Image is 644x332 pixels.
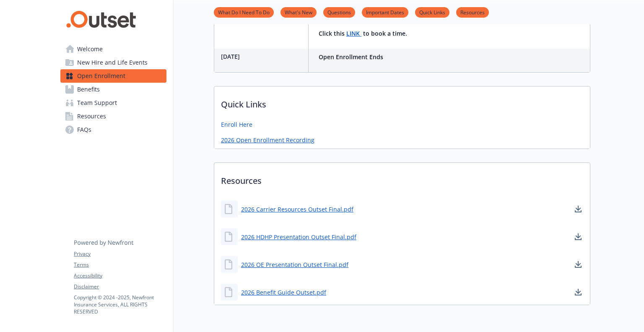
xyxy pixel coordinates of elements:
a: 2026 Open Enrollment Recording [221,136,314,144]
p: [DATE] [221,52,305,61]
a: download document [573,204,583,214]
a: Open Enrollment [60,69,166,83]
a: Important Dates [362,8,408,16]
a: 2026 OE Presentation Outset Final.pdf [241,260,348,269]
p: Quick Links [214,86,590,118]
span: Team Support [77,96,117,110]
span: FAQs [77,123,91,136]
strong: Open Enrollment Ends [319,53,383,61]
a: Resources [456,8,489,16]
a: Resources [60,110,166,123]
a: Team Support [60,96,166,110]
a: New Hire and Life Events [60,56,166,69]
a: Privacy [74,250,166,258]
a: Quick Links [415,8,449,16]
a: FAQs [60,123,166,136]
a: Terms [74,261,166,269]
a: download document [573,232,583,242]
span: Welcome [77,42,103,56]
a: download document [573,259,583,269]
strong: Click this [319,29,345,37]
a: What's New [280,8,317,16]
a: What Do I Need To Do [214,8,274,16]
a: 2026 Carrier Resources Outset Final.pdf [241,205,353,214]
strong: LINK [346,29,360,37]
strong: to book a time. [363,29,407,37]
span: Open Enrollment [77,69,125,83]
p: Resources [214,163,590,194]
a: Disclaimer [74,283,166,290]
a: LINK [346,29,361,37]
a: download document [573,287,583,297]
span: Benefits [77,83,100,96]
span: Resources [77,110,106,123]
a: Questions [323,8,355,16]
a: Enroll Here [221,120,252,129]
a: Benefits [60,83,166,96]
a: 2026 HDHP Presentation Outset Final.pdf [241,233,356,241]
a: Welcome [60,42,166,56]
a: Accessibility [74,272,166,280]
a: 2026 Benefit Guide Outset.pdf [241,288,326,297]
span: New Hire and Life Events [77,56,148,69]
p: Copyright © 2024 - 2025 , Newfront Insurance Services, ALL RIGHTS RESERVED [74,294,166,315]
